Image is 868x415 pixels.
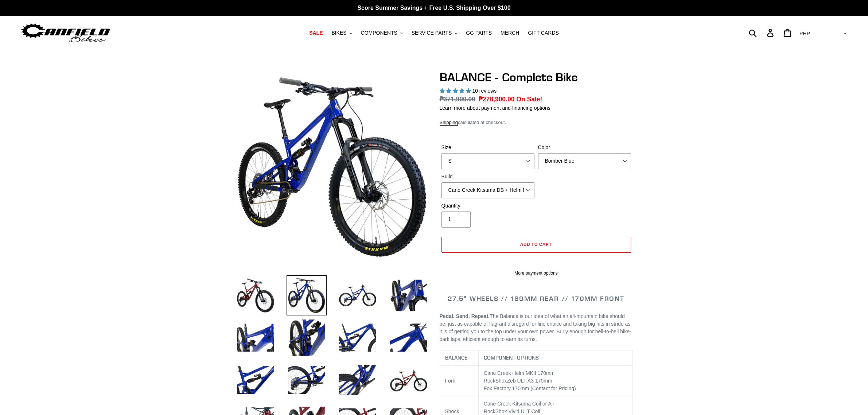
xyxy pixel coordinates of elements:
[440,96,476,103] s: ₱371,900.00
[309,30,323,36] span: SALE
[538,144,631,151] label: Color
[389,318,429,358] img: Load image into Gallery viewer, BALANCE - Complete Bike
[441,144,534,151] label: Size
[331,30,346,36] span: BIKES
[236,275,276,315] img: Load image into Gallery viewer, BALANCE - Complete Bike
[328,28,355,38] button: BIKES
[478,350,632,366] th: COMPONENT OPTIONS
[479,96,515,103] span: ₱278,900.00
[441,237,631,253] button: Add to cart
[287,275,327,315] img: Load image into Gallery viewer, BALANCE - Complete Bike
[440,88,472,94] span: 5.00 stars
[361,30,397,36] span: COMPONENTS
[440,350,478,366] th: BALANCE
[516,94,542,104] span: On Sale!
[440,313,490,319] b: Pedal. Send. Repeat.
[440,119,633,126] div: calculated at checkout.
[478,366,632,396] td: RockShox mm Fox Factory 170mm (Contact for Pricing)
[507,378,544,384] span: Zeb ULT A3 170
[338,275,378,315] img: Load image into Gallery viewer, BALANCE - Complete Bike
[389,360,429,400] img: Load image into Gallery viewer, BALANCE - Complete Bike
[20,22,111,44] img: Canfield Bikes
[528,30,559,36] span: GIFT CARDS
[338,318,378,358] img: Load image into Gallery viewer, BALANCE - Complete Bike
[466,30,492,36] span: GG PARTS
[287,360,327,400] img: Load image into Gallery viewer, BALANCE - Complete Bike
[441,270,631,276] a: More payment options
[440,295,633,303] h2: 27.5" WHEELS // 169MM REAR // 170MM FRONT
[287,318,327,358] img: Load image into Gallery viewer, BALANCE - Complete Bike
[338,360,378,400] img: Load image into Gallery viewer, BALANCE - Complete Bike
[357,28,406,38] button: COMPONENTS
[484,370,555,376] span: Cane Creek Helm MKII 170mm
[236,318,276,358] img: Load image into Gallery viewer, BALANCE - Complete Bike
[524,28,563,38] a: GIFT CARDS
[441,173,534,181] label: Build
[389,275,429,315] img: Load image into Gallery viewer, BALANCE - Complete Bike
[440,366,478,396] td: Fork
[236,360,276,400] img: Load image into Gallery viewer, BALANCE - Complete Bike
[408,28,461,38] button: SERVICE PARTS
[440,105,550,111] a: Learn more about payment and financing options
[501,30,519,36] span: MERCH
[440,70,633,84] h1: BALANCE - Complete Bike
[462,28,495,38] a: GG PARTS
[237,72,427,262] img: BALANCE - Complete Bike
[520,241,552,247] span: Add to cart
[441,202,534,210] label: Quantity
[440,313,633,343] p: The Balance is our idea of what an all-mountain bike should be: just as capable of flagrant disre...
[305,28,326,38] a: SALE
[753,25,771,41] input: Search
[440,120,458,126] a: Shipping
[497,28,523,38] a: MERCH
[412,30,452,36] span: SERVICE PARTS
[472,88,497,94] span: 10 reviews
